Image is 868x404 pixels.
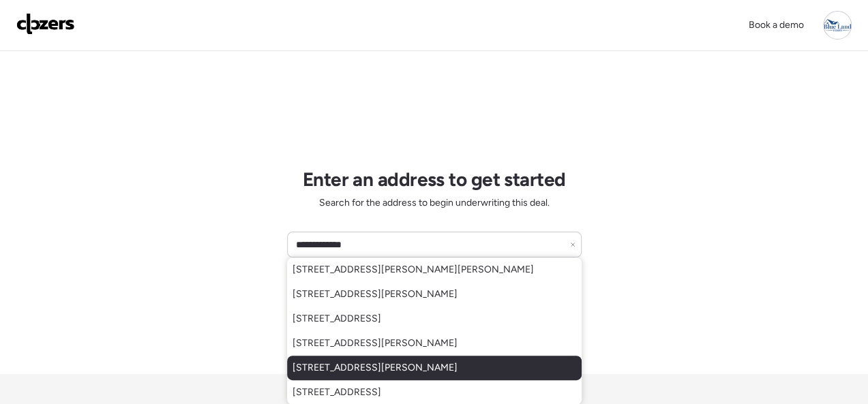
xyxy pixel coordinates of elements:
[16,13,75,35] img: Logo
[293,386,381,399] span: [STREET_ADDRESS]
[318,196,549,210] span: Search for the address to begin underwriting this deal.
[293,312,381,326] span: [STREET_ADDRESS]
[293,288,458,301] span: [STREET_ADDRESS][PERSON_NAME]
[293,337,458,350] span: [STREET_ADDRESS][PERSON_NAME]
[293,361,458,375] span: [STREET_ADDRESS][PERSON_NAME]
[293,263,534,277] span: [STREET_ADDRESS][PERSON_NAME][PERSON_NAME]
[303,168,566,191] h1: Enter an address to get started
[749,19,804,31] span: Book a demo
